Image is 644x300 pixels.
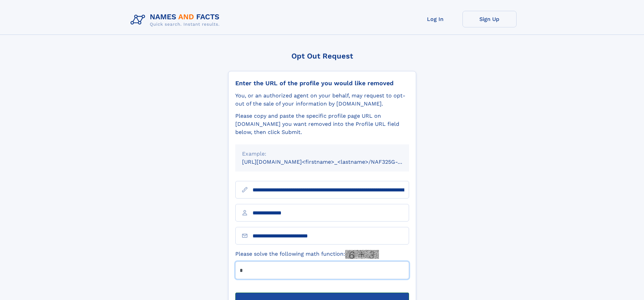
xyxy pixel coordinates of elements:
[408,11,462,27] a: Log In
[228,52,416,60] div: Opt Out Request
[462,11,517,27] a: Sign Up
[242,159,422,165] small: [URL][DOMAIN_NAME]<firstname>_<lastname>/NAF325G-xxxxxxxx
[235,112,409,136] div: Please copy and paste the specific profile page URL on [DOMAIN_NAME] you want removed into the Pr...
[128,11,225,29] img: Logo Names and Facts
[235,79,409,87] div: Enter the URL of the profile you would like removed
[235,250,379,259] label: Please solve the following math function:
[242,150,402,158] div: Example:
[235,92,409,108] div: You, or an authorized agent on your behalf, may request to opt-out of the sale of your informatio...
